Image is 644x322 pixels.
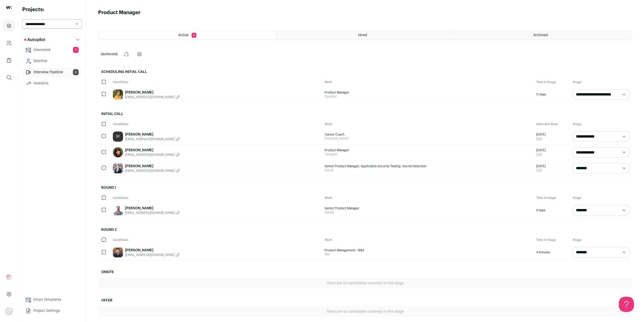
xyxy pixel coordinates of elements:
a: Hired [276,31,454,40]
span: IBM [325,252,531,256]
img: f2d916bfba5cafcbdc637e1feb13a6bbcc2585f86966ee22fd160c817eb4bd8b.jpg [113,147,123,157]
div: Stage [570,193,632,202]
span: 6 [73,69,79,75]
span: GitLab [325,168,531,172]
h2: Round 2 [98,224,632,235]
span: Archived [533,33,548,37]
button: [EMAIL_ADDRESS][DOMAIN_NAME] [125,169,180,173]
span: [EMAIL_ADDRESS][DOMAIN_NAME] [125,211,175,215]
div: Time in Stage [534,235,570,244]
button: [EMAIL_ADDRESS][DOMAIN_NAME] [125,253,180,257]
span: [EMAIL_ADDRESS][DOMAIN_NAME] [125,95,175,99]
div: Candidate [110,235,322,244]
h1: Product Manager [98,9,140,16]
div: Time in Stage [534,193,570,202]
div: Stage [570,120,632,129]
h2: Offer [98,295,632,306]
span: Active [178,33,189,37]
h2: Initial Call [98,108,632,120]
a: [PERSON_NAME] [125,164,180,169]
button: [EMAIL_ADDRESS][DOMAIN_NAME] [125,95,180,99]
span: Product Manager [325,90,531,94]
span: [EMAIL_ADDRESS][DOMAIN_NAME] [125,137,175,141]
button: Autopilot [22,35,82,45]
a: Company and ATS Settings [3,37,15,49]
a: Edit [536,137,546,141]
img: wellfound-shorthand-0d5821cbd27db2630d0214b213865d53afaa358527fdda9d0ea32b1df1b89c2c.svg [6,6,12,9]
div: Work [322,120,534,129]
a: [PERSON_NAME] [125,132,180,137]
span: [EMAIL_ADDRESS][DOMAIN_NAME] [125,169,175,173]
span: 6 [192,33,196,38]
span: [DATE] [536,132,546,137]
div: Candidate [110,120,322,129]
a: Analytics [22,78,82,88]
div: Candidate [110,78,322,87]
a: [PERSON_NAME] [125,206,180,211]
span: [EMAIL_ADDRESS][DOMAIN_NAME] [125,153,175,157]
span: Twingate [325,152,531,156]
img: nopic.png [5,307,13,315]
img: 1de1ed83c416187ecd7b0e8c0a7b72435600ed58574d0ff3b6293100650536e7 [113,163,123,173]
div: There are no candidates currently in this stage [98,306,632,317]
div: Work [322,193,534,202]
p: Autopilot [24,37,45,43]
button: [EMAIL_ADDRESS][DOMAIN_NAME] [125,153,180,157]
a: Interested1 [22,45,82,55]
div: Stage [570,78,632,87]
span: [DOMAIN_NAME] [325,137,531,141]
span: Product Management - M&A [325,248,531,252]
div: There are no candidates currently in this stage [98,278,632,289]
h2: Scheduling Initial Call [98,66,632,78]
a: SP [113,131,123,142]
a: [PERSON_NAME] [125,248,180,253]
button: [EMAIL_ADDRESS][DOMAIN_NAME] [125,137,180,141]
a: [PERSON_NAME] [125,90,180,95]
div: 11 days [534,87,570,102]
a: Edit [536,168,546,172]
a: Project Settings [22,306,82,316]
span: selected: [101,52,118,57]
span: 0 [101,52,103,56]
span: Hired [358,33,367,37]
iframe: Help Scout Beacon - Open [619,297,634,312]
div: Candidate [110,193,322,202]
a: Company Lists [3,54,15,66]
div: 8 days [534,202,570,218]
span: PixieBrix [325,94,531,99]
button: [EMAIL_ADDRESS][DOMAIN_NAME] [125,211,180,215]
span: Stessa [325,210,531,214]
span: [EMAIL_ADDRESS][DOMAIN_NAME] [125,253,175,257]
a: Projects [3,20,15,32]
span: [DATE] [536,164,546,168]
div: Interview Date [534,120,570,129]
div: 4 minutes [534,244,570,260]
div: Work [322,78,534,87]
a: Interview Pipeline6 [22,67,82,77]
span: Product Manager [325,148,531,152]
div: Time in Stage [534,78,570,87]
img: 4514e9e7fddb1952763d913a75c15413b98936176ccc02d38b2d00848c564cf9.jpg [113,89,123,100]
span: 1 [73,47,79,53]
h2: Round 1 [98,182,632,193]
div: Stage [570,235,632,244]
h2: Onsite [98,267,632,278]
h2: Projects: [22,6,82,13]
div: Work [322,235,534,244]
a: Email Templates [22,295,82,305]
img: 7a6fc89c7bdb32cb634cefe6c8254bb041b4a4969350f02e01c6ae5c4f4c7330.jpg [113,247,123,257]
a: Edit [536,152,546,156]
span: Senior Product Manager, Application Security Testing: Secret Detection [325,164,531,168]
img: 31093656afc8bfabc41ca5f565aae262e7a0e2059074a38210c214b4383cc1bd [113,205,123,215]
span: Senior Product Manager [325,206,531,210]
a: [PERSON_NAME] [125,148,180,153]
a: Archived [454,31,632,40]
a: Shortlist [22,56,82,66]
span: [DATE] [536,148,546,152]
button: Open dropdown [5,307,13,315]
span: Career Coach [325,132,531,137]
